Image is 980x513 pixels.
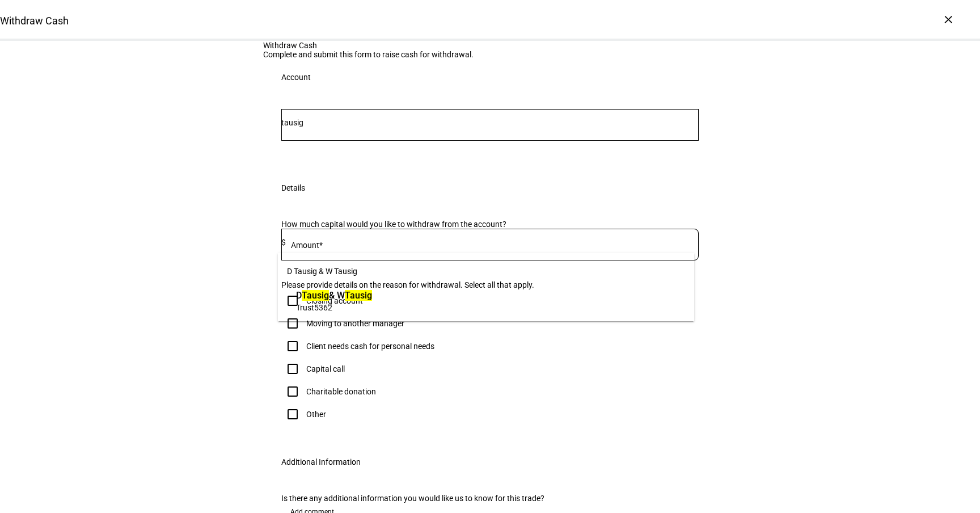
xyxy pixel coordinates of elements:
div: How much capital would you like to withdraw from the account? [281,220,699,229]
input: Number [281,118,699,127]
span: Trust [296,303,314,312]
div: × [939,10,957,28]
div: Complete and submit this form to raise cash for withdrawal. [263,50,717,59]
div: Withdraw Cash [263,41,717,50]
div: Moving to another manager [306,319,404,328]
div: Other [306,410,326,419]
div: Details [281,183,305,192]
div: Is there any additional information you would like us to know for this trade? [281,494,699,503]
div: Client needs cash for personal needs [306,342,434,351]
div: Capital call [306,364,345,373]
span: D Tausig & W Tausig [287,267,357,276]
div: Additional Information [281,457,361,466]
mat-label: Amount* [291,241,323,250]
div: Charitable donation [306,387,376,396]
div: D Tausig & W Tausig [293,286,375,316]
mark: Tausig [345,290,372,301]
span: 5362 [314,303,332,312]
span: D & W [296,289,372,302]
span: $ [281,238,286,247]
div: Account [281,73,311,82]
mark: Tausig [302,290,329,301]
